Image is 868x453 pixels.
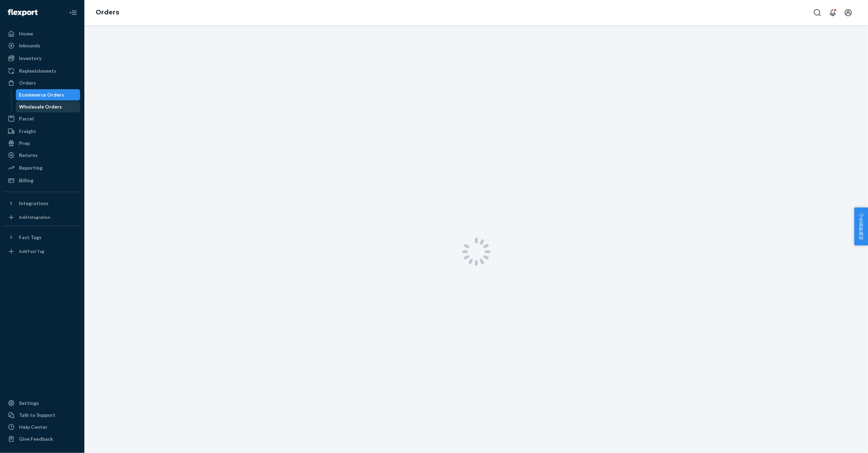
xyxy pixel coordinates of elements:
div: Add Integration [19,214,50,220]
a: Inbounds [4,40,80,51]
button: Open notifications [826,6,840,20]
a: Reporting [4,162,80,173]
ol: breadcrumbs [90,2,125,23]
div: Ecommerce Orders [19,91,64,98]
a: Help Center [4,421,80,433]
div: Give Feedback [19,435,53,442]
div: Parcel [19,115,34,122]
div: Integrations [19,200,49,207]
a: Add Integration [4,212,80,223]
div: Talk to Support [19,412,56,419]
a: Add Fast Tag [4,246,80,257]
div: Inventory [19,55,41,62]
div: Wholesale Orders [19,103,62,110]
a: Replenishments [4,65,80,77]
div: Replenishments [19,67,56,74]
div: Orders [19,79,36,86]
a: Returns [4,150,80,161]
button: 卖家帮助中心 [854,208,868,245]
div: Prep [19,140,30,147]
div: Returns [19,152,38,159]
a: Orders [4,77,80,88]
div: Inbounds [19,42,40,49]
a: Inventory [4,53,80,64]
a: Freight [4,126,80,137]
button: Open Search Box [810,6,824,20]
div: Reporting [19,164,43,171]
div: Billing [19,177,33,184]
div: Freight [19,128,36,135]
a: Wholesale Orders [16,101,81,112]
div: Add Fast Tag [19,248,44,254]
a: Settings [4,398,80,409]
img: Flexport logo [8,9,38,16]
div: Help Center [19,424,47,431]
a: Talk to Support [4,409,80,421]
button: Fast Tags [4,232,80,243]
button: Open account menu [841,6,855,20]
a: Billing [4,175,80,186]
button: Integrations [4,198,80,209]
button: Close Navigation [66,6,80,20]
a: Home [4,28,80,39]
a: Orders [96,8,119,16]
a: Ecommerce Orders [16,89,81,100]
div: Settings [19,400,39,407]
a: Parcel [4,113,80,124]
button: Give Feedback [4,433,80,445]
a: Prep [4,138,80,149]
div: Fast Tags [19,234,41,241]
div: Home [19,30,33,37]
